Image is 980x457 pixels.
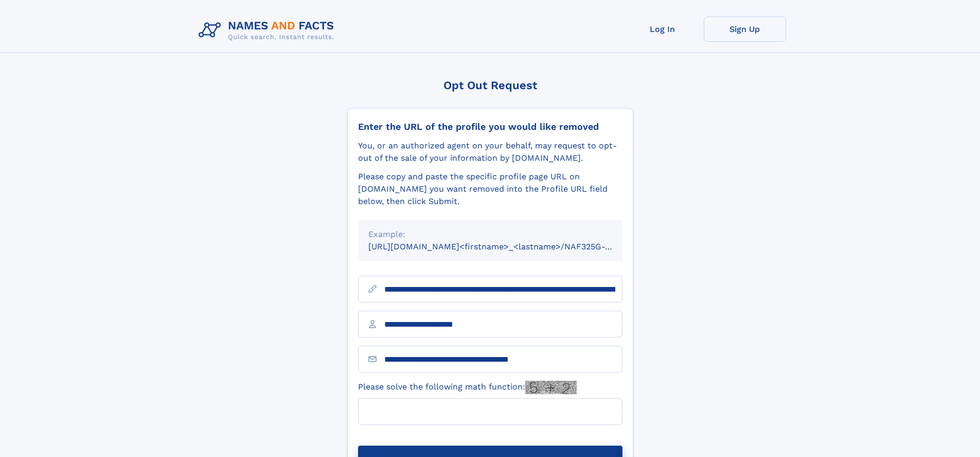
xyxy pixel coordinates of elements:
div: Opt Out Request [347,79,633,92]
img: Logo Names and Facts [194,16,343,44]
div: Please copy and paste the specific profile page URL on [DOMAIN_NAME] you want removed into the Pr... [358,171,622,208]
a: Sign Up [704,16,786,42]
small: [URL][DOMAIN_NAME]<firstname>_<lastname>/NAF325G-xxxxxxxx [368,242,642,251]
div: Example: [368,228,612,241]
div: You, or an authorized agent on your behalf, may request to opt-out of the sale of your informatio... [358,140,622,164]
label: Please solve the following math function: [358,381,577,394]
div: Enter the URL of the profile you would like removed [358,121,622,132]
a: Log In [621,16,704,42]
